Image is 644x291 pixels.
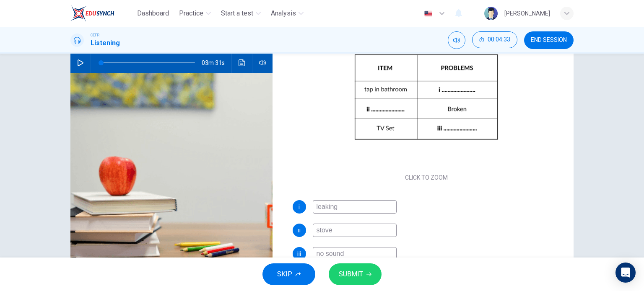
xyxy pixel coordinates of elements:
[472,31,517,48] button: 00:04:33
[488,36,510,43] span: 00:04:33
[267,6,307,21] button: Analysis
[524,31,574,49] button: END SESSION
[134,6,172,21] button: Dashboard
[262,263,315,285] button: SKIP
[297,251,301,257] span: iii
[235,53,249,73] button: Click to see the audio transcription
[176,6,214,21] button: Practice
[615,263,636,283] div: Open Intercom Messenger
[218,6,264,21] button: Start a test
[91,32,99,38] span: CEFR
[179,8,203,18] span: Practice
[70,5,114,22] img: EduSynch logo
[91,38,120,48] h1: Listening
[504,8,550,18] div: [PERSON_NAME]
[271,8,296,18] span: Analysis
[423,10,434,17] img: en
[472,31,517,49] div: Hide
[329,263,382,285] button: SUBMIT
[137,8,169,18] span: Dashboard
[298,227,301,233] span: ii
[531,37,567,44] span: END SESSION
[70,5,134,22] a: EduSynch logo
[70,73,273,277] img: House Facilities
[299,204,300,210] span: i
[484,7,498,20] img: Profile picture
[202,53,231,73] span: 03m 31s
[448,31,465,49] div: Mute
[277,268,292,280] span: SKIP
[221,8,253,18] span: Start a test
[339,268,363,280] span: SUBMIT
